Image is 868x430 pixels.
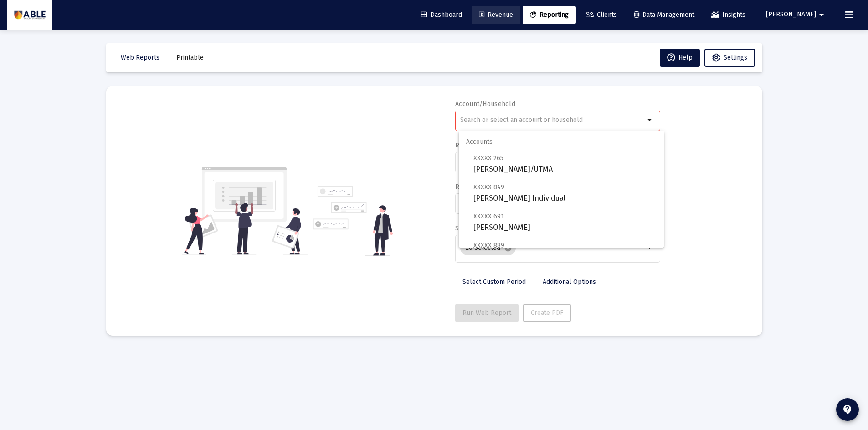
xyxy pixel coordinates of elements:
[462,309,511,317] span: Run Web Report
[755,5,838,24] button: [PERSON_NAME]
[634,11,694,19] span: Data Management
[421,11,462,19] span: Dashboard
[473,212,504,220] span: XXXXX 691
[704,6,753,24] a: Insights
[462,278,526,286] span: Select Custom Period
[455,100,515,108] label: Account/Household
[660,49,700,67] button: Help
[504,244,512,252] mat-icon: cancel
[816,6,827,24] mat-icon: arrow_drop_down
[667,54,693,61] span: Help
[645,243,656,253] mat-icon: arrow_drop_down
[543,278,596,286] span: Additional Options
[578,6,624,24] a: Clients
[455,304,519,322] button: Run Web Report
[531,309,563,317] span: Create PDF
[473,240,657,262] span: [PERSON_NAME], [PERSON_NAME] IRA
[414,6,469,24] a: Dashboard
[473,152,657,175] span: [PERSON_NAME]/UTMA
[113,49,167,67] button: Web Reports
[460,116,645,124] input: Search or select an account or household
[169,49,211,67] button: Printable
[472,6,520,24] a: Revenue
[182,166,308,256] img: reporting
[523,304,571,322] button: Create PDF
[460,241,516,255] mat-chip: 20 Selected
[645,115,656,126] mat-icon: arrow_drop_down
[766,11,816,19] span: [PERSON_NAME]
[121,54,159,61] span: Web Reports
[455,142,498,149] label: Report Period
[460,239,645,257] mat-chip-list: Selection
[473,182,657,204] span: [PERSON_NAME] Individual
[455,183,503,191] label: Report Package
[176,54,204,61] span: Printable
[586,11,617,19] span: Clients
[459,131,664,153] span: Accounts
[724,54,747,61] span: Settings
[473,242,504,249] span: XXXXX 889
[473,154,503,162] span: XXXXX 265
[523,6,576,24] a: Reporting
[473,211,657,233] span: [PERSON_NAME]
[704,49,755,67] button: Settings
[711,11,745,19] span: Insights
[455,224,493,232] label: Sub Reports
[530,11,569,19] span: Reporting
[479,11,513,19] span: Revenue
[14,6,46,24] img: Dashboard
[842,404,853,415] mat-icon: contact_support
[473,183,504,191] span: XXXXX 849
[627,6,702,24] a: Data Management
[313,186,393,256] img: reporting-alt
